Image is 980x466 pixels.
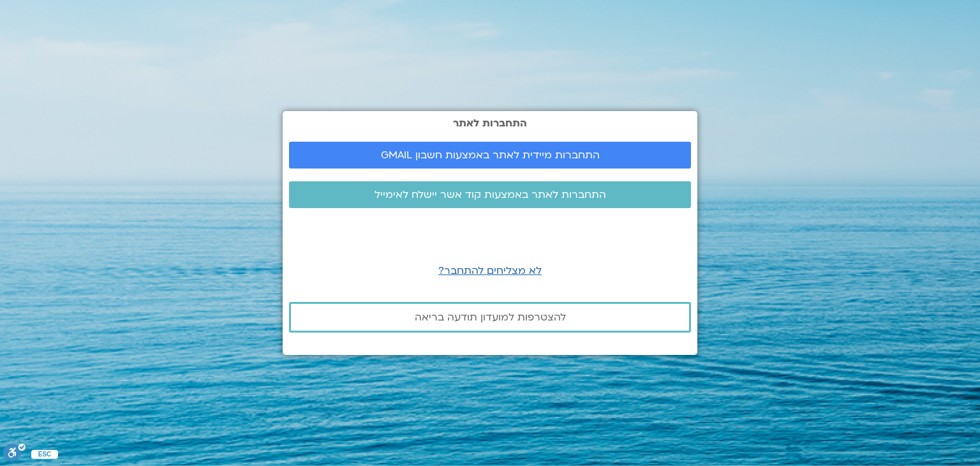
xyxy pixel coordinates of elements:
[381,149,600,161] span: התחברות מיידית לאתר באמצעות חשבון GMAIL
[289,302,691,333] a: להצטרפות למועדון תודעה בריאה
[289,117,691,129] h2: התחברות לאתר
[375,189,606,200] span: התחברות לאתר באמצעות קוד אשר יישלח לאימייל
[289,181,691,208] a: התחברות לאתר באמצעות קוד אשר יישלח לאימייל
[438,264,542,278] a: לא מצליחים להתחבר?
[289,142,691,169] a: התחברות מיידית לאתר באמצעות חשבון GMAIL
[415,312,566,323] span: להצטרפות למועדון תודעה בריאה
